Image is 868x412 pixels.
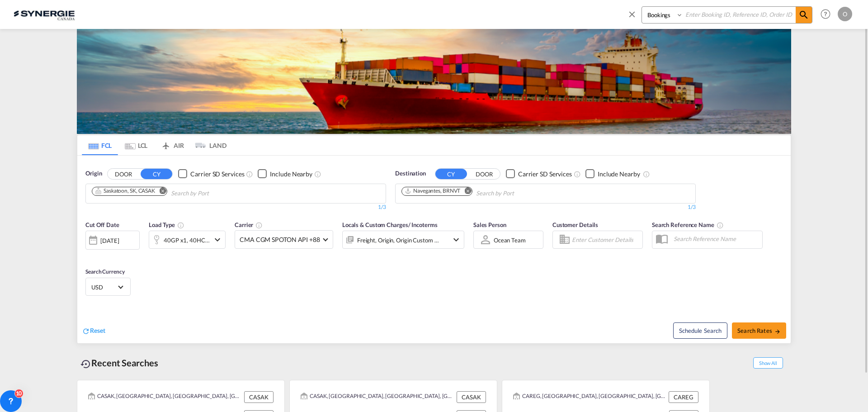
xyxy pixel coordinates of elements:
[405,187,460,195] div: Navegantes, BRNVT
[100,237,119,245] div: [DATE]
[342,231,464,249] div: Freight Origin Origin Custom Destination Destination Custom Factory Stuffingicon-chevron-down
[408,221,438,228] span: / Incoterms
[451,234,462,245] md-icon: icon-chevron-down
[85,221,119,228] span: Cut Off Date
[717,222,724,229] md-icon: Your search will be saved by the below given name
[246,170,253,178] md-icon: Unchecked: Search for CY (Container Yard) services for all selected carriers.Checked : Search for...
[244,391,274,403] div: CASAK
[95,187,155,195] div: Saskatoon, SK, CASAK
[77,156,791,343] div: OriginDOOR CY Checkbox No InkUnchecked: Search for CY (Container Yard) services for all selected ...
[342,221,438,228] span: Locals & Custom Charges
[212,234,223,245] md-icon: icon-chevron-down
[643,170,650,178] md-icon: Unchecked: Ignores neighbouring ports when fetching rates.Checked : Includes neighbouring ports w...
[513,391,666,403] div: CAREG, Regina, SK, Canada, North America, Americas
[270,170,312,179] div: Include Nearby
[395,204,696,211] div: 1/3
[476,186,562,201] input: Chips input.
[458,187,472,196] button: Remove
[838,7,852,21] div: O
[77,353,162,373] div: Recent Searches
[255,222,263,229] md-icon: The selected Trucker/Carrierwill be displayed in the rate results If the rates are from another f...
[149,231,226,249] div: 40GP x1 40HC x1icon-chevron-down
[395,169,426,178] span: Destination
[85,268,125,275] span: Search Currency
[118,135,154,155] md-tab-item: LCL
[732,322,786,339] button: Search Ratesicon-arrow-right
[178,169,244,179] md-checkbox: Checkbox No Ink
[818,6,833,22] span: Help
[85,169,102,178] span: Origin
[77,29,791,134] img: LCL+%26+FCL+BACKGROUND.png
[190,135,226,155] md-tab-item: LAND
[85,231,140,250] div: [DATE]
[598,170,640,179] div: Include Nearby
[141,169,172,179] button: CY
[164,234,210,246] div: 40GP x1 40HC x1
[190,170,244,179] div: Carrier SD Services
[153,187,167,196] button: Remove
[400,184,566,201] md-chips-wrap: Chips container. Use arrow keys to select chips.
[90,327,105,334] span: Reset
[177,222,184,229] md-icon: icon-information-outline
[108,169,139,179] button: DOOR
[149,221,184,228] span: Load Type
[574,170,581,178] md-icon: Unchecked: Search for CY (Container Yard) services for all selected carriers.Checked : Search for...
[435,169,467,179] button: CY
[774,328,781,335] md-icon: icon-arrow-right
[627,9,637,19] md-icon: icon-close
[494,237,526,244] div: Ocean team
[171,186,257,201] input: Chips input.
[818,6,838,23] div: Help
[796,7,812,23] span: icon-magnify
[82,327,90,335] md-icon: icon-refresh
[798,9,809,20] md-icon: icon-magnify
[405,187,462,195] div: Press delete to remove this chip.
[673,322,727,339] button: Note: By default Schedule search will only considerorigin ports, destination ports and cut off da...
[301,391,454,403] div: CASAK, Saskatoon, SK, Canada, North America, Americas
[627,6,642,28] span: icon-close
[80,359,91,369] md-icon: icon-backup-restore
[552,221,598,228] span: Customer Details
[572,233,640,246] input: Enter Customer Details
[585,169,640,179] md-checkbox: Checkbox No Ink
[154,135,190,155] md-tab-item: AIR
[669,232,762,246] input: Search Reference Name
[240,235,320,244] span: CMA CGM SPOTON API +88
[357,234,439,246] div: Freight Origin Origin Custom Destination Destination Custom Factory Stuffing
[235,221,263,228] span: Carrier
[683,7,796,23] input: Enter Booking ID, Reference ID, Order ID
[518,170,572,179] div: Carrier SD Services
[91,283,117,291] span: USD
[473,221,506,228] span: Sales Person
[258,169,312,179] md-checkbox: Checkbox No Ink
[82,326,105,336] div: icon-refreshReset
[95,187,157,195] div: Press delete to remove this chip.
[160,140,171,147] md-icon: icon-airplane
[314,170,321,178] md-icon: Unchecked: Ignores neighbouring ports when fetching rates.Checked : Includes neighbouring ports w...
[82,135,118,155] md-tab-item: FCL
[753,357,783,369] span: Show All
[90,280,126,294] md-select: Select Currency: $ USDUnited States Dollar
[14,4,75,24] img: 1f56c880d42311ef80fc7dca854c8e59.png
[468,169,500,179] button: DOOR
[506,169,572,179] md-checkbox: Checkbox No Ink
[85,249,92,261] md-datepicker: Select
[652,221,724,228] span: Search Reference Name
[493,233,527,246] md-select: Sales Person: Ocean team
[82,135,226,155] md-pagination-wrapper: Use the left and right arrow keys to navigate between tabs
[90,184,260,201] md-chips-wrap: Chips container. Use arrow keys to select chips.
[737,327,781,334] span: Search Rates
[88,391,242,403] div: CASAK, Saskatoon, SK, Canada, North America, Americas
[85,204,386,211] div: 1/3
[669,391,698,403] div: CAREG
[457,391,486,403] div: CASAK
